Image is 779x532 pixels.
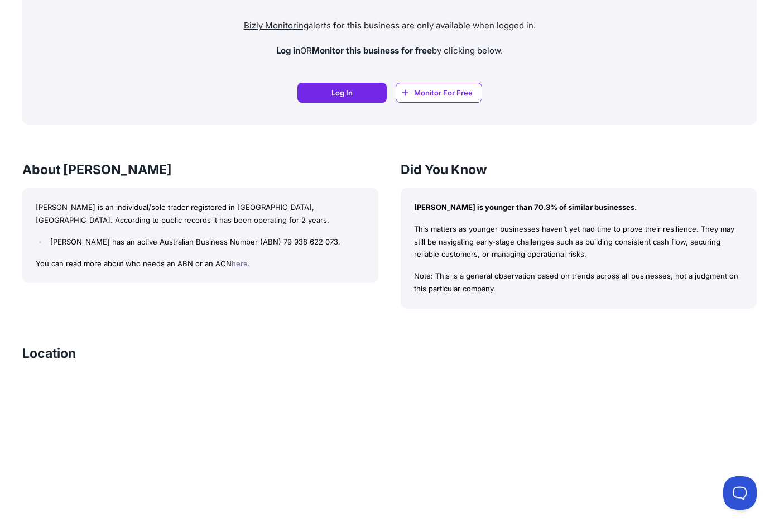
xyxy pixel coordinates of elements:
[22,161,378,179] h3: About [PERSON_NAME]
[31,45,748,57] p: OR by clicking below.
[312,45,432,56] strong: Monitor this business for free
[22,344,76,362] h3: Location
[723,476,757,510] iframe: Toggle Customer Support
[401,161,757,179] h3: Did You Know
[396,83,482,103] a: Monitor For Free
[36,201,365,227] p: [PERSON_NAME] is an individual/sole trader registered in [GEOGRAPHIC_DATA], [GEOGRAPHIC_DATA]. Ac...
[276,45,300,56] strong: Log in
[31,20,748,32] p: alerts for this business are only available when logged in.
[297,83,387,103] a: Log In
[331,87,353,98] span: Log In
[47,236,365,248] li: [PERSON_NAME] has an active Australian Business Number (ABN) 79 938 622 073.
[414,87,473,98] span: Monitor For Free
[244,20,309,31] a: Bizly Monitoring
[414,201,743,214] p: [PERSON_NAME] is younger than 70.3% of similar businesses.
[36,257,365,270] p: You can read more about who needs an ABN or an ACN .
[232,259,248,268] a: here
[414,223,743,261] p: This matters as younger businesses haven’t yet had time to prove their resilience. They may still...
[414,270,743,295] p: Note: This is a general observation based on trends across all businesses, not a judgment on this...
